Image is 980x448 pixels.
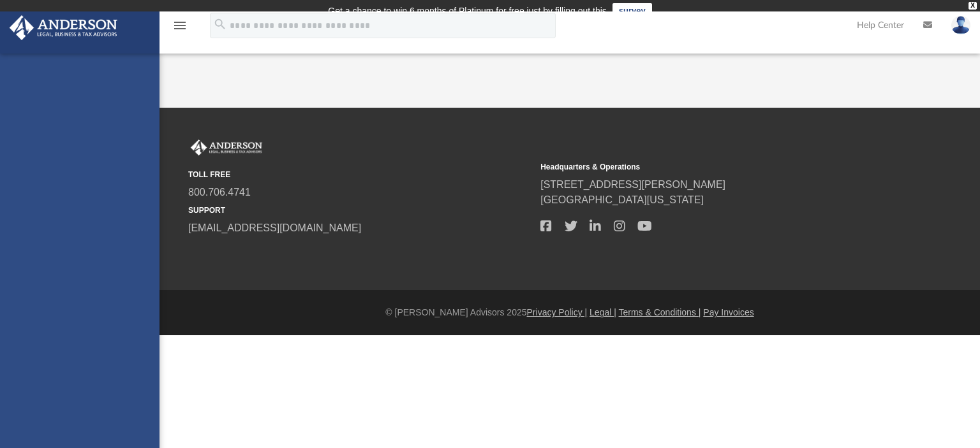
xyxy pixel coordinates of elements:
a: menu [172,24,188,33]
a: [GEOGRAPHIC_DATA][US_STATE] [540,194,704,205]
div: close [969,2,977,10]
a: survey [612,3,652,18]
i: search [213,17,227,31]
i: menu [172,18,188,33]
img: Anderson Advisors Platinum Portal [6,15,121,40]
a: [STREET_ADDRESS][PERSON_NAME] [540,179,725,190]
a: 800.706.4741 [188,187,251,198]
a: [EMAIL_ADDRESS][DOMAIN_NAME] [188,222,361,233]
small: SUPPORT [188,205,531,216]
img: User Pic [951,16,970,34]
img: Anderson Advisors Platinum Portal [188,140,265,156]
small: TOLL FREE [188,169,531,180]
a: Legal | [590,307,616,317]
div: Get a chance to win 6 months of Platinum for free just by filling out this [328,3,607,18]
a: Privacy Policy | [527,307,588,317]
small: Headquarters & Operations [540,161,884,173]
div: © [PERSON_NAME] Advisors 2025 [160,306,980,319]
a: Terms & Conditions | [619,307,701,317]
a: Pay Invoices [703,307,754,317]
